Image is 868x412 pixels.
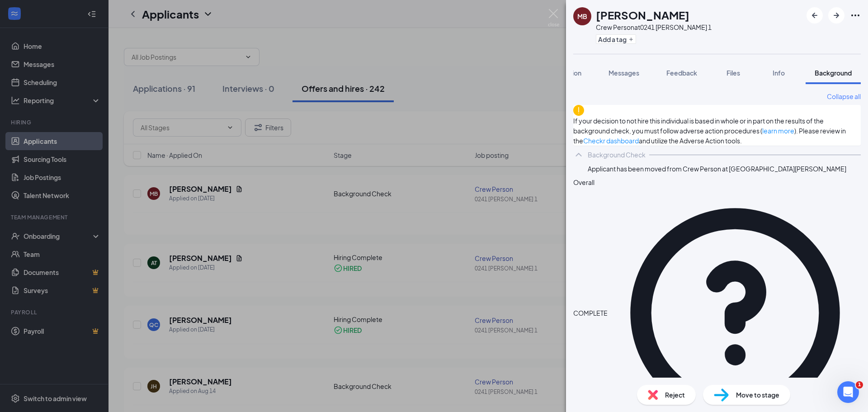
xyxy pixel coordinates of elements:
[596,34,636,44] button: PlusAdd a tag
[773,69,785,77] span: Info
[666,69,697,77] span: Feedback
[583,137,639,145] a: Checkr dashboard
[588,150,646,159] div: Background Check
[827,91,861,101] a: Collapse all
[577,12,587,21] div: MB
[596,23,712,32] div: Crew Person at 0241 [PERSON_NAME] 1
[628,37,634,42] svg: Plus
[736,390,779,400] span: Move to stage
[665,390,685,400] span: Reject
[831,10,842,21] svg: ArrowRight
[588,164,846,174] span: Applicant has been moved from Crew Person at [GEOGRAPHIC_DATA][PERSON_NAME]
[726,69,740,77] span: Files
[828,7,844,24] button: ArrowRight
[809,10,820,21] svg: ArrowLeftNew
[856,381,863,388] span: 1
[573,308,608,318] span: COMPLETE
[762,127,794,135] a: learn more
[807,7,823,24] button: ArrowLeftNew
[573,116,861,146] span: If your decision to not hire this individual is based in whole or in part on the results of the b...
[573,149,584,160] svg: ChevronUp
[837,381,859,403] iframe: Intercom live chat
[850,10,861,21] svg: Ellipses
[609,69,639,77] span: Messages
[815,69,852,77] span: Background
[596,7,689,23] h1: [PERSON_NAME]
[573,178,594,186] span: Overall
